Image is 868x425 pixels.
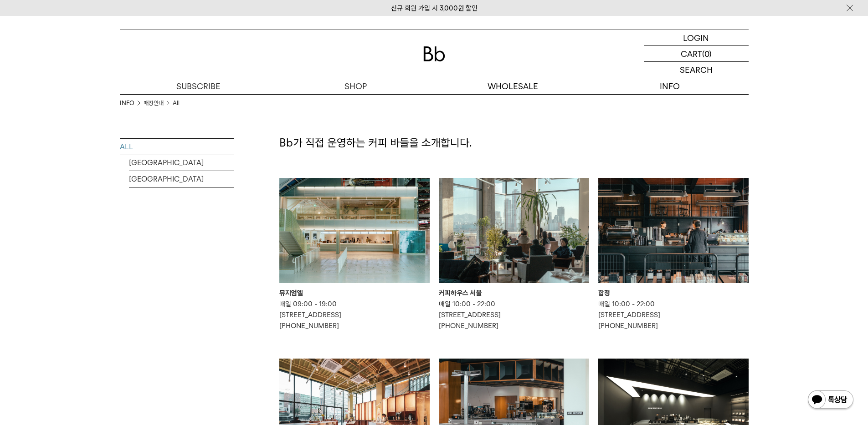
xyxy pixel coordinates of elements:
[129,155,234,171] a: [GEOGRAPHIC_DATA]
[279,178,430,283] img: 뮤지엄엘
[439,288,589,299] div: 커피하우스 서울
[277,78,434,94] a: SHOP
[591,78,749,94] p: INFO
[681,46,702,61] p: CART
[439,299,589,331] p: 매일 10:00 - 22:00 [STREET_ADDRESS] [PHONE_NUMBER]
[279,178,430,331] a: 뮤지엄엘 뮤지엄엘 매일 09:00 - 19:00[STREET_ADDRESS][PHONE_NUMBER]
[279,135,749,151] p: Bb가 직접 운영하는 커피 바들을 소개합니다.
[129,171,234,187] a: [GEOGRAPHIC_DATA]
[807,390,854,411] img: 카카오톡 채널 1:1 채팅 버튼
[279,288,430,299] div: 뮤지엄엘
[680,62,713,78] p: SEARCH
[439,178,589,331] a: 커피하우스 서울 커피하우스 서울 매일 10:00 - 22:00[STREET_ADDRESS][PHONE_NUMBER]
[120,78,277,94] a: SUBSCRIBE
[120,139,234,155] a: ALL
[702,46,712,61] p: (0)
[644,46,749,62] a: CART (0)
[423,46,445,61] img: 로고
[391,4,478,12] a: 신규 회원 가입 시 3,000원 할인
[644,30,749,46] a: LOGIN
[598,288,749,299] div: 합정
[120,99,144,108] li: INFO
[683,30,709,46] p: LOGIN
[173,99,180,108] a: All
[439,178,589,283] img: 커피하우스 서울
[598,299,749,331] p: 매일 10:00 - 22:00 [STREET_ADDRESS] [PHONE_NUMBER]
[279,299,430,331] p: 매일 09:00 - 19:00 [STREET_ADDRESS] [PHONE_NUMBER]
[434,78,591,94] p: WHOLESALE
[144,99,164,108] a: 매장안내
[598,178,749,283] img: 합정
[598,178,749,331] a: 합정 합정 매일 10:00 - 22:00[STREET_ADDRESS][PHONE_NUMBER]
